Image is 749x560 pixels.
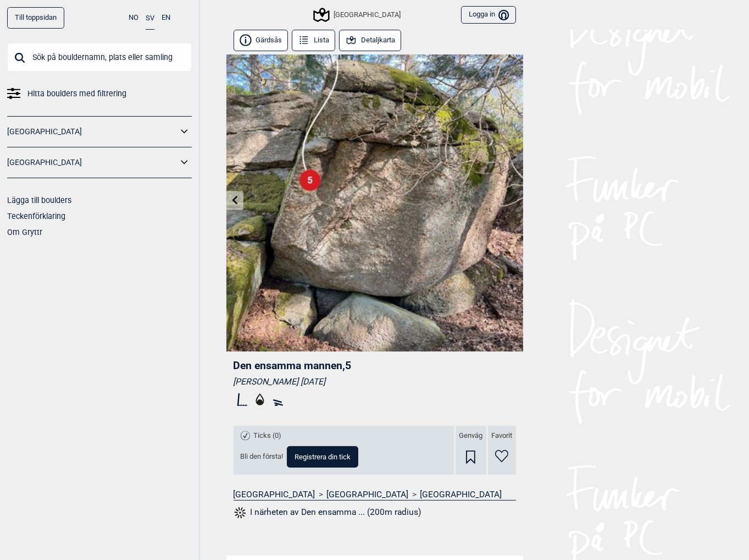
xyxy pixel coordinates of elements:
button: I närheten av Den ensamma ... (200m radius) [234,506,421,520]
button: Detaljkarta [339,30,402,51]
nav: > > [234,489,516,500]
button: EN [162,7,170,29]
a: Teckenförklaring [7,212,65,221]
span: Favorit [491,431,512,441]
button: Logga in [461,6,515,24]
button: SV [146,7,154,30]
a: [GEOGRAPHIC_DATA] [234,489,315,500]
a: [GEOGRAPHIC_DATA] [7,124,177,140]
img: Den ensamma mannen 230501 [226,54,523,352]
div: [GEOGRAPHIC_DATA] [315,8,401,21]
button: Registrera din tick [287,446,358,468]
a: Hitta boulders med filtrering [7,86,192,102]
input: Sök på bouldernamn, plats eller samling [7,43,192,72]
a: [GEOGRAPHIC_DATA] [327,489,409,500]
span: Ticks (0) [254,431,282,441]
a: Om Gryttr [7,228,42,237]
a: Till toppsidan [7,7,64,29]
button: Lista [292,30,336,51]
button: NO [129,7,138,29]
a: [GEOGRAPHIC_DATA] [7,155,177,171]
div: [PERSON_NAME] [DATE] [234,376,516,387]
span: Den ensamma mannen , 5 [234,359,352,372]
a: Lägga till boulders [7,196,71,205]
span: Hitta boulders med filtrering [27,86,126,102]
span: Bli den första! [241,452,284,462]
span: Registrera din tick [295,453,351,460]
a: [GEOGRAPHIC_DATA] [420,489,502,500]
button: Gärdsås [234,30,288,51]
div: Genväg [456,426,486,475]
